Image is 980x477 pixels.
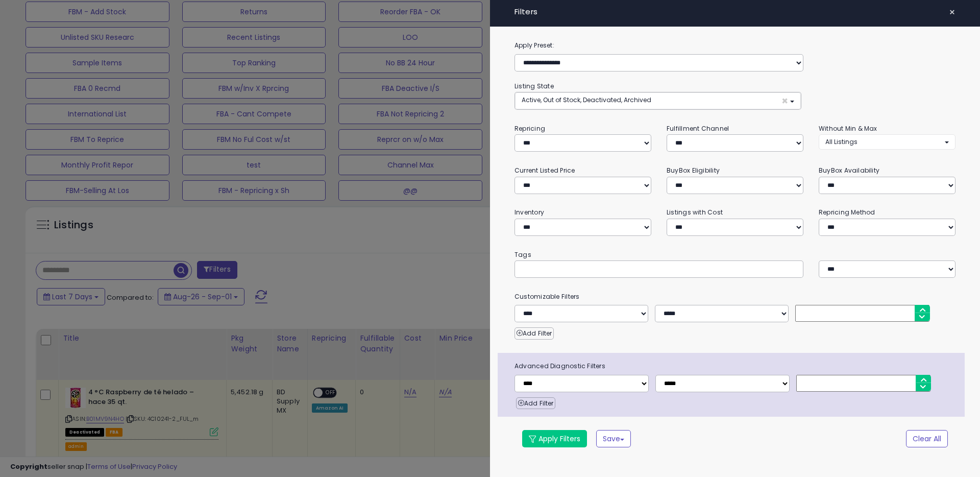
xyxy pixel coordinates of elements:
label: Apply Preset: [507,40,963,51]
button: Save [596,430,631,447]
span: Active, Out of Stock, Deactivated, Archived [522,96,651,104]
small: Repricing [514,124,545,133]
button: All Listings [819,134,955,149]
h4: Filters [514,8,955,16]
small: Current Listed Price [514,166,575,175]
button: Apply Filters [522,430,587,447]
span: Advanced Diagnostic Filters [507,361,965,372]
span: All Listings [825,137,857,146]
small: Customizable Filters [507,291,963,302]
small: Tags [507,249,963,260]
button: Add Filter [514,327,554,340]
span: × [781,96,788,106]
button: Add Filter [516,397,555,410]
small: BuyBox Eligibility [667,166,720,175]
small: Without Min & Max [819,124,877,133]
button: Active, Out of Stock, Deactivated, Archived × [515,92,801,109]
button: × [945,5,960,19]
small: Repricing Method [819,208,875,217]
button: Clear All [906,430,948,447]
small: Inventory [514,208,544,217]
small: Fulfillment Channel [667,124,729,133]
span: × [949,5,955,19]
small: Listings with Cost [667,208,723,217]
small: Listing State [514,82,554,90]
small: BuyBox Availability [819,166,879,175]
